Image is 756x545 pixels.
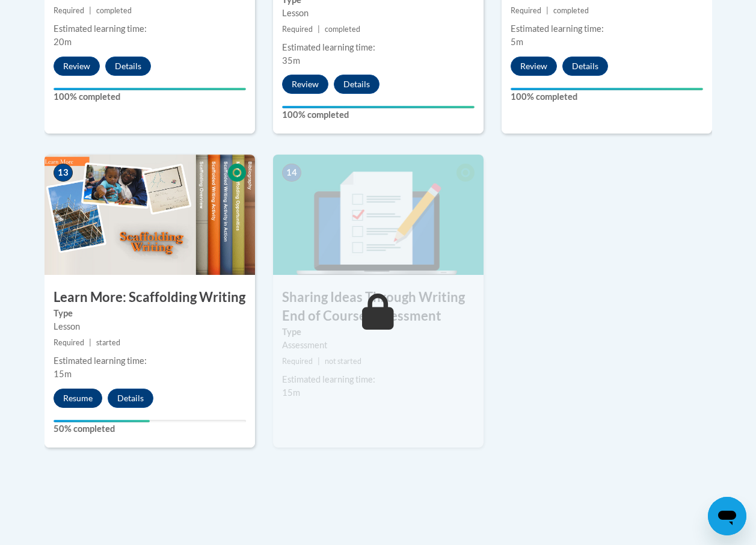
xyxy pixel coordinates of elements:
span: | [318,357,320,366]
label: 100% completed [511,90,703,103]
span: 5m [511,37,523,47]
button: Details [105,57,151,76]
span: completed [96,6,132,15]
div: Estimated learning time: [54,354,246,368]
h3: Sharing Ideas Through Writing End of Course Assessment [273,288,484,325]
label: 50% completed [54,422,246,436]
span: 14 [282,164,301,182]
div: Estimated learning time: [282,41,475,54]
span: 15m [54,369,72,379]
span: 20m [54,37,72,47]
span: 15m [282,387,300,398]
iframe: Button to launch messaging window [708,497,746,535]
span: Required [511,6,541,15]
div: Lesson [54,320,246,333]
div: Assessment [282,339,475,352]
span: 13 [54,164,73,182]
div: Estimated learning time: [511,22,703,35]
button: Resume [54,389,102,408]
label: 100% completed [54,90,246,103]
button: Details [562,57,608,76]
div: Your progress [282,106,475,108]
span: 35m [282,55,300,66]
h3: Learn More: Scaffolding Writing [45,288,255,307]
img: Course Image [45,155,255,275]
span: not started [325,357,361,366]
span: Required [54,338,84,347]
div: Estimated learning time: [54,22,246,35]
span: | [89,338,91,347]
button: Review [511,57,557,76]
label: 100% completed [282,108,475,122]
span: Required [282,25,313,34]
div: Your progress [54,420,150,422]
div: Lesson [282,7,475,20]
span: Required [54,6,84,15]
div: Your progress [54,88,246,90]
span: Required [282,357,313,366]
label: Type [54,307,246,320]
button: Details [108,389,153,408]
button: Details [334,75,380,94]
span: completed [325,25,360,34]
label: Type [282,325,475,339]
span: | [546,6,549,15]
div: Estimated learning time: [282,373,475,386]
button: Review [282,75,328,94]
span: started [96,338,120,347]
img: Course Image [273,155,484,275]
div: Your progress [511,88,703,90]
button: Review [54,57,100,76]
span: | [89,6,91,15]
span: | [318,25,320,34]
span: completed [553,6,589,15]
